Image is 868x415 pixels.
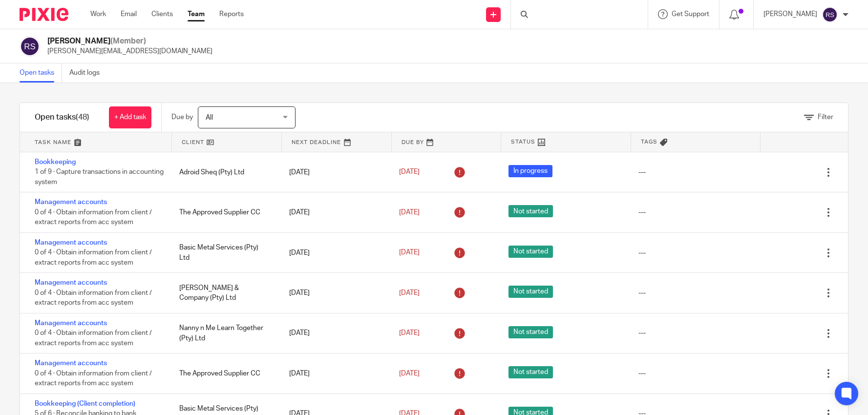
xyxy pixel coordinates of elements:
span: [DATE] [399,370,420,377]
span: (Member) [110,37,146,45]
a: Email [121,9,137,19]
span: [DATE] [399,330,420,336]
span: Not started [508,366,553,378]
span: [DATE] [399,209,420,216]
h2: [PERSON_NAME] [47,36,212,46]
span: [DATE] [399,249,420,256]
a: Work [90,9,106,19]
span: 0 of 4 · Obtain information from client / extract reports from acc system [35,209,152,226]
a: Team [188,9,205,19]
span: Not started [508,326,553,338]
div: [DATE] [279,283,389,303]
p: [PERSON_NAME][EMAIL_ADDRESS][DOMAIN_NAME] [47,46,212,56]
span: Not started [508,246,553,258]
a: Clients [151,9,173,19]
div: Nanny n Me Learn Together (Pty) Ltd [169,318,279,348]
p: [PERSON_NAME] [763,9,817,19]
div: [DATE] [279,203,389,222]
img: Pixie [20,8,68,21]
span: Status [511,138,535,146]
span: [DATE] [399,290,420,296]
span: 0 of 4 · Obtain information from client / extract reports from acc system [35,249,152,267]
a: Management accounts [35,239,107,246]
a: Bookkeeping (Client completion) [35,400,135,407]
div: [DATE] [279,243,389,263]
span: 0 of 4 · Obtain information from client / extract reports from acc system [35,370,152,387]
div: [DATE] [279,163,389,182]
span: Get Support [672,11,709,18]
div: Basic Metal Services (Pty) Ltd [169,238,279,268]
div: [DATE] [279,323,389,343]
div: --- [638,328,646,338]
span: Not started [508,286,553,298]
a: + Add task [109,106,151,128]
div: The Approved Supplier CC [169,364,279,383]
a: Bookkeeping [35,159,76,166]
div: Adroid Sheq (Pty) Ltd [169,163,279,182]
h1: Open tasks [35,112,89,123]
div: --- [638,167,646,177]
a: Management accounts [35,279,107,286]
a: Management accounts [35,199,107,206]
span: 0 of 4 · Obtain information from client / extract reports from acc system [35,330,152,347]
img: svg%3E [20,36,40,57]
div: --- [638,369,646,378]
span: Tags [641,138,657,146]
span: In progress [508,165,552,177]
a: Audit logs [69,63,107,83]
p: Due by [171,112,193,122]
span: All [206,114,213,121]
div: [PERSON_NAME] & Company (Pty) Ltd [169,278,279,308]
div: The Approved Supplier CC [169,203,279,222]
a: Open tasks [20,63,62,83]
span: 1 of 9 · Capture transactions in accounting system [35,169,164,186]
span: (48) [76,113,89,121]
a: Reports [219,9,244,19]
span: 0 of 4 · Obtain information from client / extract reports from acc system [35,290,152,307]
span: [DATE] [399,169,420,176]
span: Not started [508,205,553,217]
span: Filter [818,114,833,121]
div: --- [638,207,646,217]
a: Management accounts [35,320,107,327]
a: Management accounts [35,360,107,367]
div: --- [638,288,646,298]
img: svg%3E [822,7,838,22]
div: [DATE] [279,364,389,383]
div: --- [638,248,646,258]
